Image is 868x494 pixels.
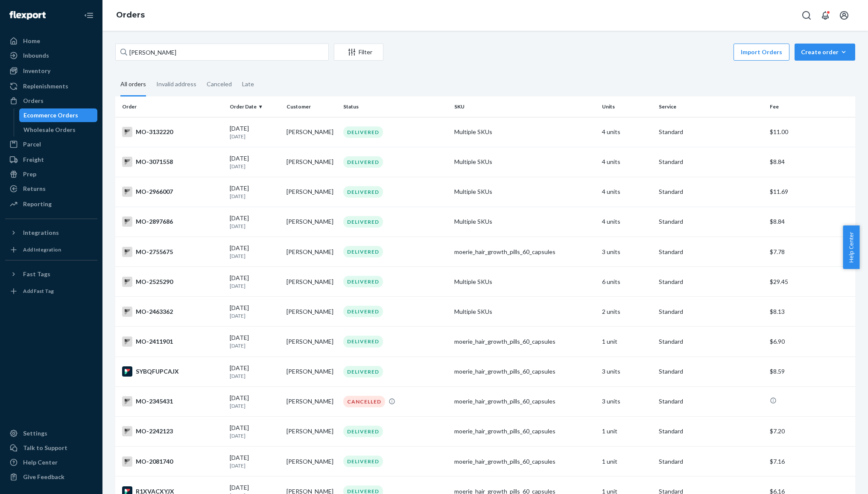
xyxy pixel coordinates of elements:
div: MO-2525290 [122,277,223,287]
div: DELIVERED [343,456,383,467]
p: Standard [659,367,763,376]
td: 1 unit [599,416,655,446]
a: Replenishments [5,79,97,93]
div: [DATE] [230,214,280,230]
p: [DATE] [230,312,280,319]
a: Talk to Support [5,441,97,455]
th: Service [655,96,766,117]
div: Add Fast Tag [23,287,54,295]
p: Standard [659,457,763,466]
div: Inventory [23,67,50,75]
button: Open Search Box [798,7,815,24]
p: [DATE] [230,193,280,200]
div: [DATE] [230,453,280,469]
button: Open notifications [817,7,834,24]
td: 6 units [599,267,655,297]
div: Add Integration [23,246,61,253]
div: Settings [23,429,47,438]
div: Create order [801,48,849,56]
p: [DATE] [230,432,280,439]
td: [PERSON_NAME] [283,207,340,237]
a: Returns [5,182,97,196]
button: Give Feedback [5,470,97,484]
a: Inbounds [5,49,97,62]
th: Fee [766,96,855,117]
td: $8.84 [766,207,855,237]
p: Standard [659,158,763,166]
td: [PERSON_NAME] [283,177,340,207]
button: Filter [334,44,383,61]
div: MO-2081740 [122,456,223,467]
td: $6.90 [766,327,855,357]
td: Multiple SKUs [451,177,599,207]
a: Parcel [5,137,97,151]
p: Standard [659,248,763,256]
p: [DATE] [230,222,280,230]
div: DELIVERED [343,276,383,287]
span: Help Center [843,225,859,269]
td: Multiple SKUs [451,297,599,327]
a: Reporting [5,197,97,211]
a: Freight [5,153,97,167]
div: Filter [334,48,383,56]
th: Order Date [226,96,283,117]
p: [DATE] [230,282,280,289]
td: 1 unit [599,327,655,357]
div: Late [242,73,254,95]
div: DELIVERED [343,126,383,138]
div: Reporting [23,200,52,208]
p: Standard [659,187,763,196]
div: Canceled [207,73,232,95]
td: $7.16 [766,447,855,476]
a: Prep [5,167,97,181]
td: Multiple SKUs [451,117,599,147]
div: [DATE] [230,424,280,439]
a: Wholesale Orders [19,123,98,137]
div: MO-2242123 [122,426,223,436]
button: Close Navigation [80,7,97,24]
td: 2 units [599,297,655,327]
div: moerie_hair_growth_pills_60_capsules [454,367,596,376]
div: MO-2897686 [122,216,223,227]
div: CANCELLED [343,396,385,407]
p: Standard [659,128,763,136]
div: [DATE] [230,333,280,349]
td: [PERSON_NAME] [283,297,340,327]
td: 3 units [599,386,655,416]
td: $8.59 [766,357,855,386]
div: MO-2463362 [122,307,223,317]
div: MO-2966007 [122,187,223,197]
div: MO-2345431 [122,396,223,406]
div: SYBQFUPCAJX [122,366,223,377]
p: [DATE] [230,462,280,469]
div: [DATE] [230,394,280,409]
div: Orders [23,96,44,105]
td: $7.78 [766,237,855,267]
td: Multiple SKUs [451,207,599,237]
div: DELIVERED [343,306,383,317]
a: Add Fast Tag [5,284,97,298]
a: Inventory [5,64,97,78]
td: [PERSON_NAME] [283,327,340,357]
div: DELIVERED [343,366,383,377]
td: $29.45 [766,267,855,297]
a: Home [5,34,97,48]
div: DELIVERED [343,216,383,228]
p: [DATE] [230,372,280,380]
button: Import Orders [734,44,789,61]
div: moerie_hair_growth_pills_60_capsules [454,427,596,436]
div: MO-2411901 [122,336,223,347]
td: 3 units [599,357,655,386]
div: Customer [286,103,336,110]
td: Multiple SKUs [451,267,599,297]
td: $11.69 [766,177,855,207]
td: 3 units [599,237,655,267]
p: Standard [659,217,763,226]
td: [PERSON_NAME] [283,147,340,177]
div: All orders [120,73,146,96]
div: Fast Tags [23,270,50,278]
div: MO-3071558 [122,157,223,167]
th: SKU [451,96,599,117]
div: [DATE] [230,154,280,170]
div: moerie_hair_growth_pills_60_capsules [454,397,596,406]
